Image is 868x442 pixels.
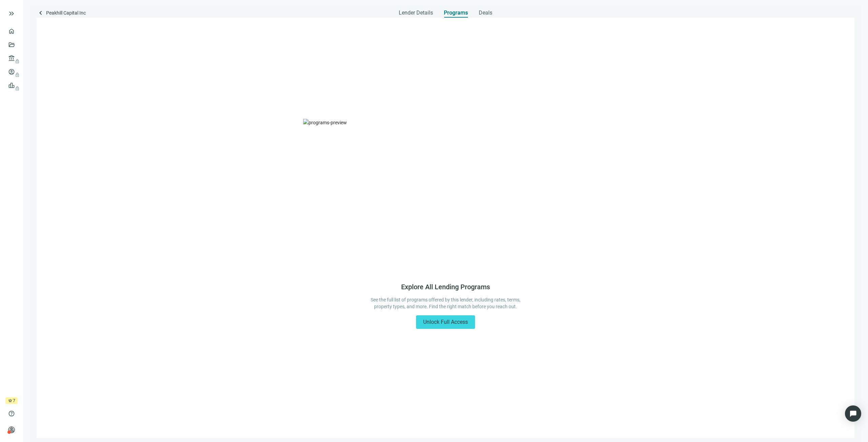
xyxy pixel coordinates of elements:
span: Deals [479,9,492,16]
a: keyboard_arrow_left [37,9,45,18]
span: Unlock Full Access [423,319,468,325]
span: crown [8,399,12,403]
span: 7 [13,397,15,404]
span: help [8,410,15,417]
span: Lender Details [399,9,433,16]
h5: Explore All Lending Programs [401,283,490,291]
span: Peakhill Capital Inc [46,9,86,18]
button: keyboard_double_arrow_right [7,9,16,18]
span: keyboard_arrow_left [37,9,45,17]
button: Unlock Full Access [416,315,475,329]
img: programs-preview [303,119,588,275]
div: See the full list of programs offered by this lender, including rates, terms, property types, and... [367,296,524,310]
div: Open Intercom Messenger [845,405,861,422]
span: Programs [444,9,468,16]
span: person [8,426,15,433]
